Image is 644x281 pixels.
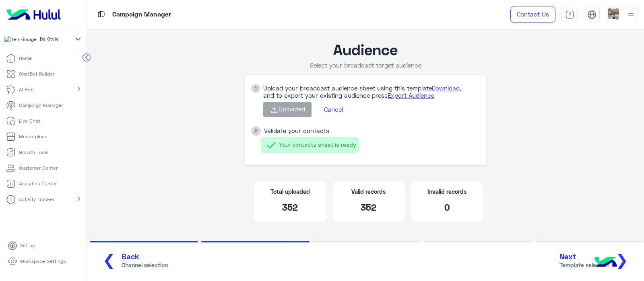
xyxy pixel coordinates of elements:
[245,62,486,69] div: Select your broadcast target audience
[19,133,47,140] p: Marketplace
[592,249,620,277] img: hulul-logo.png
[20,258,66,265] p: Workspace Settings
[587,10,597,19] img: tab
[282,202,298,213] span: 352
[2,238,41,254] a: Set up
[417,187,477,196] p: Invalid records
[339,187,398,196] p: Valid records
[318,103,349,117] button: Cancel
[19,180,57,187] p: Analytics Center
[279,140,356,149] p: Your contacts sheet is ready
[74,84,84,94] mat-icon: chevron_right
[19,196,54,203] p: Activity tracker
[19,117,40,125] p: Live Chat
[329,178,408,225] app-broadcast-cards: VALID_RECORDS
[2,254,72,269] a: Workspace Settings
[279,105,305,113] span: Uploaded
[388,92,434,99] a: Export Audience
[19,55,32,62] p: Home
[444,202,450,213] span: 0
[608,8,619,19] img: userImage
[19,164,58,172] p: Customer Center
[20,242,35,249] p: Set up
[254,84,257,93] span: 1
[245,40,486,58] div: Audience
[260,84,486,99] div: Upload your broadcast audience sheet using this template , and to export your existing audience p...
[561,6,578,23] a: tab
[40,35,59,43] span: Be Style
[361,202,376,213] span: 352
[263,102,312,117] button: Uploaded
[432,84,460,92] a: Download
[626,10,636,20] img: profile
[565,10,574,19] img: tab
[19,102,63,109] p: Campaign Manager
[19,86,33,93] p: AI Hub
[112,9,171,20] p: Campaign Manager
[3,6,64,23] img: Logo
[408,178,486,225] app-broadcast-cards: INVALID_RECORDS
[19,70,54,78] p: ChatBot Builder
[4,36,37,43] img: 510162592189670
[254,126,258,136] span: 2
[260,187,320,196] p: Total uploaded
[74,194,84,203] mat-icon: chevron_right
[251,178,329,225] app-broadcast-cards: TOTAL_UPLOADED
[510,6,555,23] a: Contact Us
[19,149,48,156] p: Growth Tools
[261,127,359,134] div: Validate your contacts
[96,9,106,19] img: tab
